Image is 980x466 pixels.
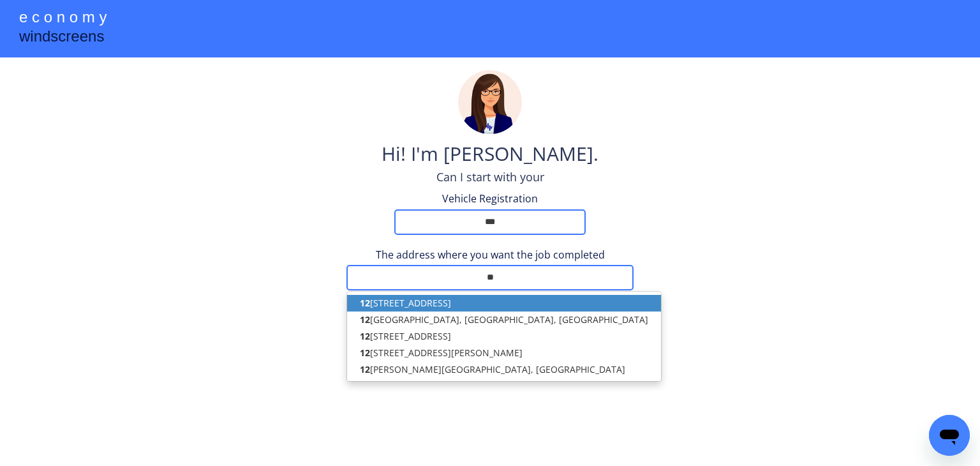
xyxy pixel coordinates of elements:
[360,313,370,326] strong: 12
[426,192,554,206] div: Vehicle Registration
[347,312,661,328] p: [GEOGRAPHIC_DATA], [GEOGRAPHIC_DATA], [GEOGRAPHIC_DATA]
[929,415,970,456] iframe: Button to launch messaging window
[19,6,107,31] div: e c o n o m y
[347,345,661,361] p: [STREET_ADDRESS][PERSON_NAME]
[346,248,634,262] div: The address where you want the job completed
[347,361,661,378] p: [PERSON_NAME][GEOGRAPHIC_DATA], [GEOGRAPHIC_DATA]
[19,26,104,50] div: windscreens
[360,347,370,359] strong: 12
[360,297,370,309] strong: 12
[360,330,370,342] strong: 12
[382,140,598,169] div: Hi! I'm [PERSON_NAME].
[458,70,522,134] img: madeline.png
[436,169,544,185] div: Can I start with your
[347,328,661,345] p: [STREET_ADDRESS]
[360,363,370,375] strong: 12
[347,295,661,312] p: [STREET_ADDRESS]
